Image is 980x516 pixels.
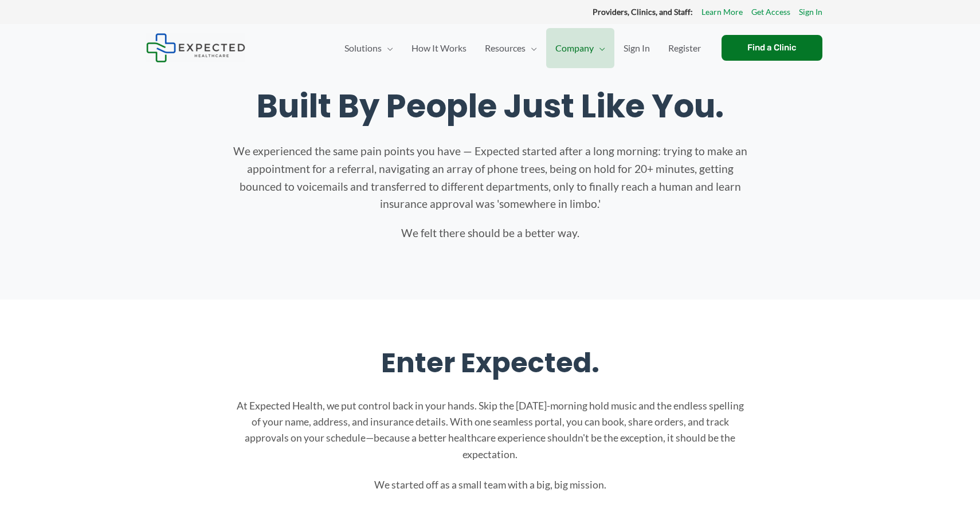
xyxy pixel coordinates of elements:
span: Register [668,28,701,68]
a: ResourcesMenu Toggle [476,28,546,68]
span: How It Works [411,28,467,68]
span: Menu Toggle [382,28,393,68]
a: Sign In [614,28,659,68]
nav: Primary Site Navigation [335,28,710,68]
p: We experienced the same pain points you have — Expected started after a long morning: trying to m... [232,143,748,213]
p: At Expected Health, we put control back in your hands. Skip the [DATE]-morning hold music and the... [232,398,748,463]
span: Sign In [624,28,650,68]
span: Resources [485,28,526,68]
span: Company [555,28,594,68]
a: Find a Clinic [722,35,822,61]
a: Sign In [799,5,822,19]
img: Expected Healthcare Logo - side, dark font, small [146,33,245,62]
p: We started off as a small team with a big, big mission. [232,477,748,493]
h2: Enter Expected. [158,345,822,381]
a: Get Access [751,5,790,19]
strong: Providers, Clinics, and Staff: [593,7,693,17]
span: Menu Toggle [526,28,537,68]
a: Register [659,28,710,68]
a: SolutionsMenu Toggle [335,28,402,68]
a: How It Works [402,28,476,68]
h1: Built By People Just Like You. [158,87,822,125]
span: Solutions [344,28,382,68]
span: Menu Toggle [594,28,605,68]
p: We felt there should be a better way. [232,224,748,242]
a: CompanyMenu Toggle [546,28,614,68]
a: Learn More [701,5,743,19]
